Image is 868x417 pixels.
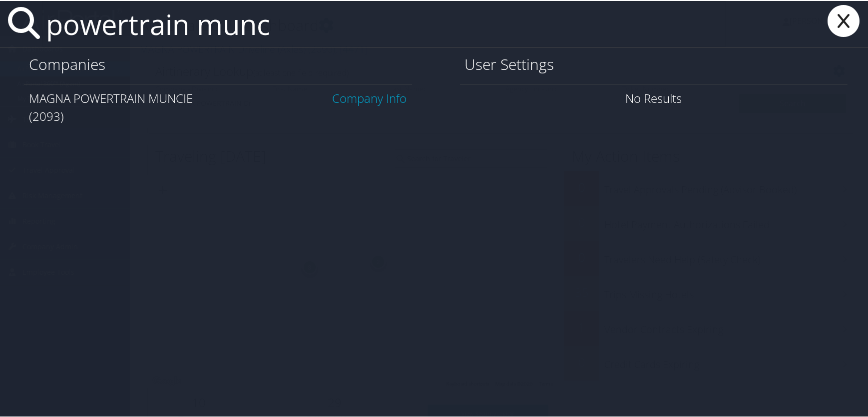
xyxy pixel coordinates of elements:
[333,89,407,105] a: Company Info
[465,53,843,74] h1: User Settings
[29,53,407,74] h1: Companies
[29,89,193,105] span: MAGNA POWERTRAIN MUNCIE
[460,83,848,111] div: No Results
[29,106,407,124] div: (2093)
